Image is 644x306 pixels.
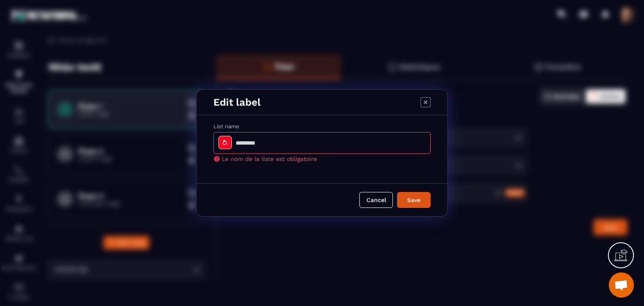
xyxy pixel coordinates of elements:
button: Save [397,192,431,208]
label: List name [213,123,239,130]
span: Le nom de la liste est obligatoire [222,156,317,162]
button: Cancel [359,192,393,208]
div: Mở cuộc trò chuyện [609,272,634,298]
p: Edit label [213,96,261,108]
